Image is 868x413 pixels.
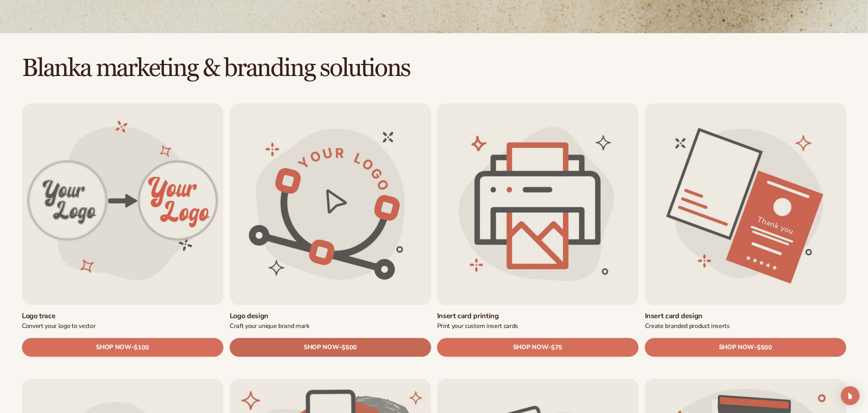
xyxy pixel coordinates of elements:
[230,338,431,357] a: SHOP NOW- $500
[22,312,223,321] a: Logo trace
[551,344,562,351] span: $75
[645,312,846,321] a: Insert card design
[841,386,860,405] div: Open Intercom Messenger
[645,338,846,357] a: SHOP NOW- $500
[96,344,131,351] span: SHOP NOW
[22,338,223,357] a: SHOP NOW- $100
[134,344,149,351] span: $100
[719,344,754,351] span: SHOP NOW
[342,344,357,351] span: $500
[230,312,431,321] a: Logo design
[304,344,339,351] span: SHOP NOW
[437,312,639,321] a: Insert card printing
[513,344,548,351] span: SHOP NOW
[437,338,639,357] a: SHOP NOW- $75
[757,344,772,351] span: $500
